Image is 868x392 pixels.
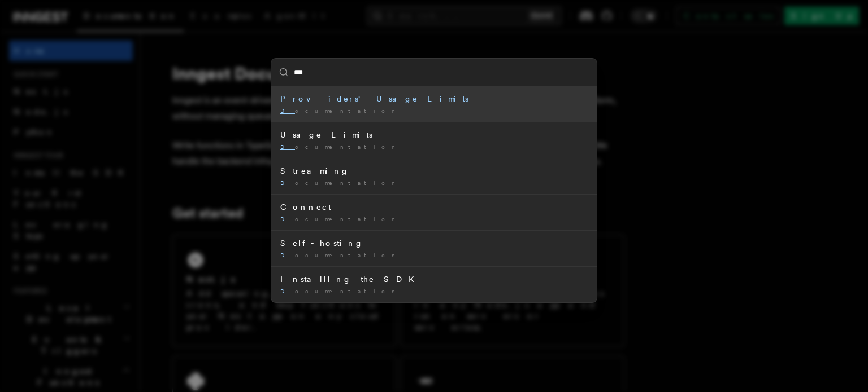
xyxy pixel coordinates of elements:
[280,252,400,258] span: ocumentation
[280,274,588,285] div: Installing the SDK
[280,143,295,150] mark: D
[280,288,295,294] mark: D
[280,107,400,114] span: ocumentation
[280,215,400,222] span: ocumentation
[280,165,588,177] div: Streaming
[280,179,295,186] mark: D
[280,179,400,186] span: ocumentation
[280,129,588,140] div: Usage Limits
[280,143,400,150] span: ocumentation
[280,201,588,213] div: Connect
[280,93,588,104] div: Providers' Usage Limits
[280,237,588,249] div: Self-hosting
[280,252,295,258] mark: D
[280,107,295,114] mark: D
[280,288,400,294] span: ocumentation
[280,215,295,222] mark: D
